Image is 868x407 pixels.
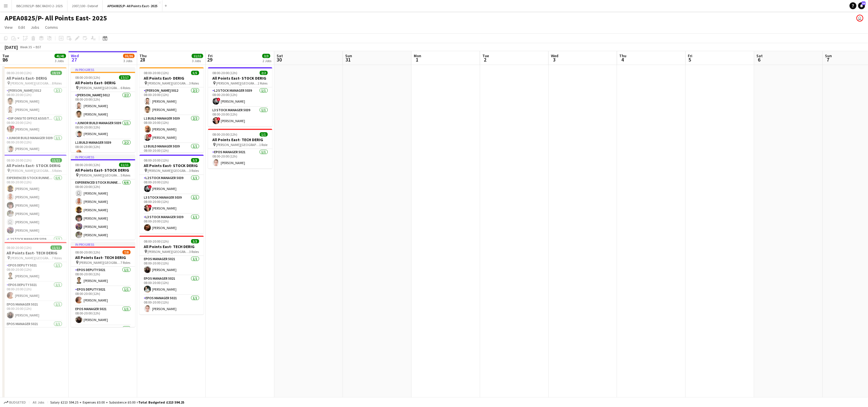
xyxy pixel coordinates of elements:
[71,80,135,85] h3: All Points East- DERIG
[52,81,62,85] span: 8 Roles
[688,53,693,58] span: Fri
[2,115,67,135] app-card-role: Exp Onsite Office Assistant 50121/108:00-20:00 (12h)![PERSON_NAME]
[139,244,204,249] h3: All Points East- TECH DERIG
[139,175,204,194] app-card-role: L2 Stock Manager 50391/108:00-20:00 (12h)![PERSON_NAME]
[11,81,52,85] span: [PERSON_NAME][GEOGRAPHIC_DATA]
[36,45,41,49] div: BST
[75,163,100,167] span: 08:00-20:00 (12h)
[51,245,62,250] span: 11/11
[824,56,832,63] span: 7
[2,282,67,301] app-card-role: EPOS Deputy 50211/108:00-20:00 (12h)[PERSON_NAME]
[9,400,26,404] span: Budgeted
[189,249,199,254] span: 3 Roles
[71,179,135,241] app-card-role: Experienced Stock Runner 50126/608:00-20:00 (12h) [PERSON_NAME][PERSON_NAME][PERSON_NAME][PERSON_...
[139,214,204,233] app-card-role: L3 Stock Manager 50391/108:00-20:00 (12h)[PERSON_NAME]
[71,139,135,167] app-card-role: L1 Build Manager 50392/208:00-20:00 (12h)[PERSON_NAME]
[55,54,66,58] span: 41/41
[217,117,220,121] span: !
[345,53,352,58] span: Sun
[79,260,121,265] span: [PERSON_NAME][GEOGRAPHIC_DATA]
[7,245,32,250] span: 08:00-20:00 (12h)
[2,155,67,240] app-job-card: 08:00-20:00 (12h)11/11All Points East- STOCK DERIG [PERSON_NAME][GEOGRAPHIC_DATA]5 RolesExperienc...
[189,168,199,173] span: 3 Roles
[139,115,204,143] app-card-role: L1 Build Manager 50392/208:00-20:00 (12h)[PERSON_NAME]![PERSON_NAME]
[5,14,107,22] h1: APEA0825/P- All Points East- 2025
[144,239,169,243] span: 08:00-20:00 (12h)
[71,242,135,247] div: In progress
[7,71,32,75] span: 08:00-20:00 (12h)
[2,321,67,340] app-card-role: EPOS Manager 50211/108:00-20:00 (12h)
[103,0,162,11] button: APEA0825/P- All Points East- 2025
[551,53,558,58] span: Wed
[2,175,67,236] app-card-role: Experienced Stock Runner 50126/608:00-20:00 (12h)[PERSON_NAME][PERSON_NAME][PERSON_NAME][PERSON_N...
[258,81,268,85] span: 2 Roles
[123,54,135,58] span: 35/36
[71,67,135,152] div: In progress08:00-20:00 (12h)17/17All Points East- DERIG [PERSON_NAME][GEOGRAPHIC_DATA]6 Roles[PER...
[119,75,131,80] span: 17/17
[148,81,189,85] span: [PERSON_NAME][GEOGRAPHIC_DATA]
[119,163,131,167] span: 11/11
[191,71,199,75] span: 5/5
[2,67,67,152] app-job-card: 08:00-20:00 (12h)19/19All Points East- DERIG [PERSON_NAME][GEOGRAPHIC_DATA]8 Roles[PERSON_NAME] 5...
[28,24,42,31] a: Jobs
[192,54,203,58] span: 11/11
[148,168,189,173] span: [PERSON_NAME][GEOGRAPHIC_DATA]
[139,53,147,58] span: Thu
[16,24,27,31] a: Edit
[18,25,25,30] span: Edit
[825,53,832,58] span: Sun
[2,250,67,256] h3: All Points East- TECH DERIG
[260,71,268,75] span: 2/2
[756,56,763,63] span: 6
[216,143,259,147] span: [PERSON_NAME][GEOGRAPHIC_DATA]
[1,56,9,63] span: 26
[121,173,131,177] span: 5 Roles
[208,67,272,126] app-job-card: 08:00-20:00 (12h)2/2All Points East- STOCK DERIG [PERSON_NAME][GEOGRAPHIC_DATA]2 RolesL2 Stock Ma...
[51,158,62,162] span: 11/11
[208,53,213,58] span: Fri
[2,301,67,321] app-card-role: EPOS Manager 50211/108:00-20:00 (12h)[PERSON_NAME]
[139,155,204,233] app-job-card: 08:00-20:00 (12h)3/3All Points East- STOCK DERIG [PERSON_NAME][GEOGRAPHIC_DATA]3 RolesL2 Stock Ma...
[208,137,272,142] h3: All Points East- TECH DERIG
[52,168,62,173] span: 5 Roles
[757,53,763,58] span: Sat
[75,250,100,254] span: 08:00-20:00 (12h)
[139,236,204,314] app-job-card: 08:00-20:00 (12h)3/3All Points East- TECH DERIG [PERSON_NAME][GEOGRAPHIC_DATA]3 RolesEPOS Manager...
[71,267,135,286] app-card-role: EPOS Deputy 50211/108:00-20:00 (12h)[PERSON_NAME]
[213,132,238,137] span: 08:00-20:00 (12h)
[45,25,58,30] span: Comms
[277,53,283,58] span: Sat
[139,76,204,81] h3: All Points East- DERIG
[217,98,220,101] span: !
[481,56,489,63] span: 2
[71,92,135,120] app-card-role: [PERSON_NAME] 50122/208:00-20:00 (12h)[PERSON_NAME][PERSON_NAME]
[71,155,135,159] div: In progress
[2,135,67,154] app-card-role: Junior Build Manager 50391/108:00-20:00 (12h)[PERSON_NAME]
[550,56,558,63] span: 3
[191,158,199,162] span: 3/3
[52,256,62,260] span: 7 Roles
[208,129,272,168] app-job-card: 08:00-20:00 (12h)1/1All Points East- TECH DERIG [PERSON_NAME][GEOGRAPHIC_DATA]1 RoleEPOS Manager ...
[55,59,66,63] div: 3 Jobs
[3,399,27,406] button: Budgeted
[344,56,352,63] span: 31
[51,71,62,75] span: 19/19
[139,143,204,163] app-card-role: L3 Build Manager 50391/108:00-20:00 (12h)
[75,75,100,80] span: 08:00-20:00 (12h)
[139,194,204,214] app-card-role: L3 Stock Manager 50391/108:00-20:00 (12h)![PERSON_NAME]
[50,400,184,404] div: Salary £213 594.25 + Expenses £0.00 + Subsistence £0.00 =
[2,163,67,168] h3: All Points East- STOCK DERIG
[139,56,147,63] span: 28
[12,0,67,11] button: BBC20925/P- BBC RADIO 2- 2025
[71,120,135,139] app-card-role: Junior Build Manager 50391/108:00-20:00 (12h)[PERSON_NAME]
[144,71,169,75] span: 08:00-20:00 (12h)
[148,134,152,137] span: !
[79,173,121,177] span: [PERSON_NAME][GEOGRAPHIC_DATA]
[858,2,865,9] a: 84
[11,168,52,173] span: [PERSON_NAME][GEOGRAPHIC_DATA]
[71,306,135,325] app-card-role: EPOS Manager 50211/108:00-20:00 (12h)[PERSON_NAME]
